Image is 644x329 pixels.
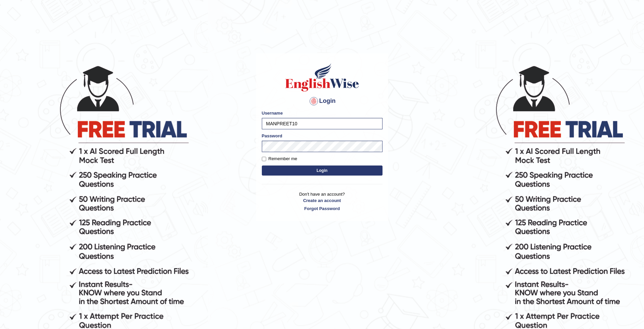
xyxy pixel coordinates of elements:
[262,205,383,212] a: Forgot Password
[262,155,297,162] label: Remember me
[262,110,283,116] label: Username
[262,96,383,107] h4: Login
[284,62,360,92] img: Logo of English Wise sign in for intelligent practice with AI
[262,166,383,176] button: Login
[262,157,266,161] input: Remember me
[262,133,282,139] label: Password
[262,191,383,212] p: Don't have an account?
[262,197,383,204] a: Create an account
